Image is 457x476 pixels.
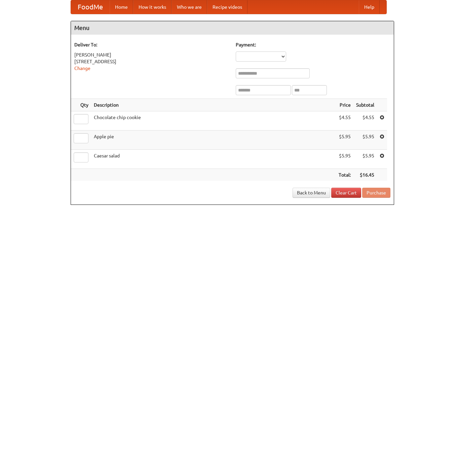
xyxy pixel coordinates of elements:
[74,66,90,71] a: Change
[336,131,353,150] td: $5.95
[353,99,377,111] th: Subtotal
[336,99,353,111] th: Price
[71,0,110,14] a: FoodMe
[133,0,172,14] a: How it works
[336,169,353,181] th: Total:
[110,0,133,14] a: Home
[74,51,229,58] div: [PERSON_NAME]
[362,188,390,198] button: Purchase
[353,150,377,169] td: $5.95
[236,41,390,48] h5: Payment:
[293,188,330,198] a: Back to Menu
[71,21,394,35] h4: Menu
[353,169,377,181] th: $16.45
[207,0,247,14] a: Recipe videos
[71,99,91,111] th: Qty
[353,111,377,131] td: $4.55
[353,131,377,150] td: $5.95
[172,0,207,14] a: Who we are
[336,150,353,169] td: $5.95
[91,131,336,150] td: Apple pie
[336,111,353,131] td: $4.55
[91,150,336,169] td: Caesar salad
[74,58,229,65] div: [STREET_ADDRESS]
[74,41,229,48] h5: Deliver To:
[359,0,380,14] a: Help
[91,99,336,111] th: Description
[91,111,336,131] td: Chocolate chip cookie
[331,188,361,198] a: Clear Cart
